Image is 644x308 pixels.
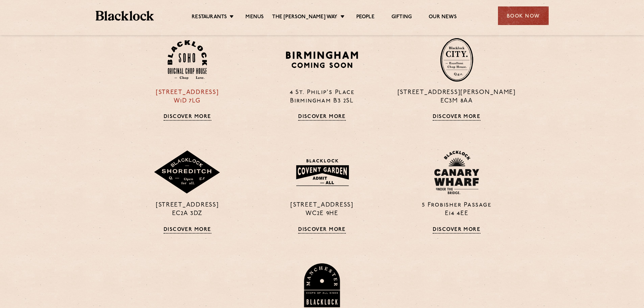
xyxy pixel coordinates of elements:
[298,114,346,121] a: Discover More
[433,227,480,234] a: Discover More
[260,201,384,218] p: [STREET_ADDRESS] WC2E 9HE
[440,38,473,82] img: City-stamp-default.svg
[289,155,355,190] img: BLA_1470_CoventGarden_Website_Solid.svg
[303,263,341,307] img: BL_Manchester_Logo-bleed.png
[192,14,227,21] a: Restaurants
[391,14,412,21] a: Gifting
[125,89,249,105] p: [STREET_ADDRESS] W1D 7LG
[260,89,384,105] p: 4 St. Philip's Place Birmingham B3 2SL
[272,14,337,21] a: The [PERSON_NAME] Way
[433,114,480,121] a: Discover More
[298,227,346,234] a: Discover More
[168,40,207,80] img: Soho-stamp-default.svg
[153,150,221,194] img: Shoreditch-stamp-v2-default.svg
[96,11,154,21] img: BL_Textured_Logo-footer-cropped.svg
[395,201,519,218] p: 5 Frobisher Passage E14 4EE
[245,14,264,21] a: Menus
[429,14,457,21] a: Our News
[164,227,211,234] a: Discover More
[356,14,375,21] a: People
[164,114,211,121] a: Discover More
[395,89,519,105] p: [STREET_ADDRESS][PERSON_NAME] EC3M 8AA
[434,150,479,194] img: BL_CW_Logo_Website.svg
[125,201,249,218] p: [STREET_ADDRESS] EC2A 3DZ
[498,6,549,25] div: Book Now
[285,49,359,70] img: BIRMINGHAM-P22_-e1747915156957.png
